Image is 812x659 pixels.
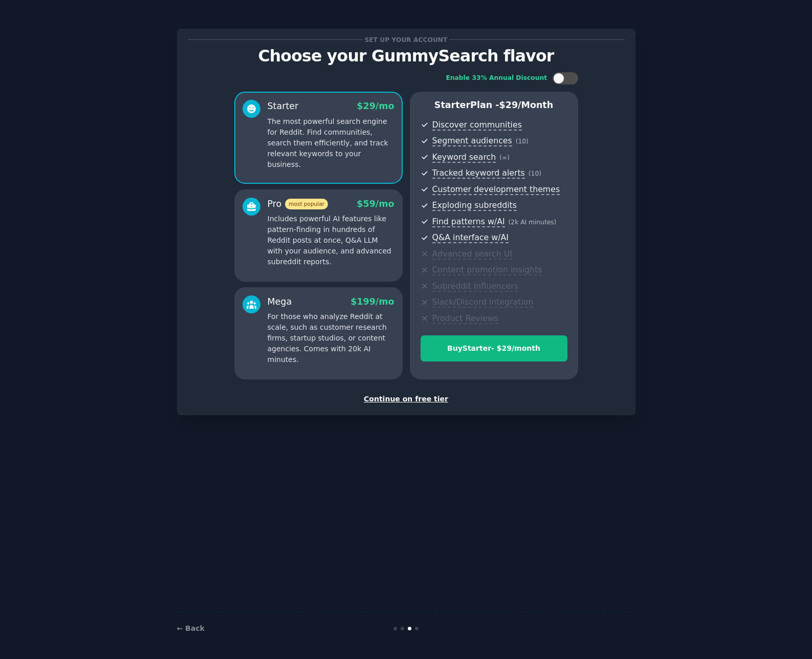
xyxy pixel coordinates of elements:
span: Advanced search UI [432,249,512,260]
p: Choose your GummySearch flavor [188,47,625,65]
div: Buy Starter - $ 29 /month [421,343,567,354]
span: ( ∞ ) [499,154,510,161]
div: Pro [268,198,328,210]
div: Mega [268,295,292,308]
span: $ 59 /mo [357,199,394,209]
p: Starter Plan - [421,99,567,112]
span: Subreddit influencers [432,281,518,292]
span: $ 29 /month [499,100,554,110]
span: Exploding subreddits [432,200,517,211]
span: Tracked keyword alerts [432,168,525,179]
span: Content promotion insights [432,265,542,275]
div: Continue on free tier [188,394,625,405]
span: Set up your account [363,34,449,45]
span: ( 10 ) [529,170,541,177]
p: Includes powerful AI features like pattern-finding in hundreds of Reddit posts at once, Q&A LLM w... [268,214,394,267]
div: Starter [268,100,299,113]
span: Product Reviews [432,313,498,324]
p: The most powerful search engine for Reddit. Find communities, search them efficiently, and track ... [268,116,394,170]
div: Enable 33% Annual Discount [446,74,547,83]
span: $ 199 /mo [350,296,394,307]
a: ← Back [177,624,205,632]
span: Q&A interface w/AI [432,232,509,243]
span: Slack/Discord integration [432,297,534,308]
p: For those who analyze Reddit at scale, such as customer research firms, startup studios, or conte... [268,311,394,365]
span: Find patterns w/AI [432,217,505,227]
span: Segment audiences [432,136,512,146]
span: Discover communities [432,120,522,131]
span: ( 10 ) [516,138,529,145]
span: ( 2k AI minutes ) [509,219,557,226]
span: Keyword search [432,152,496,163]
span: most popular [285,199,328,209]
button: BuyStarter- $29/month [421,335,567,362]
span: $ 29 /mo [357,101,394,111]
span: Customer development themes [432,184,560,195]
